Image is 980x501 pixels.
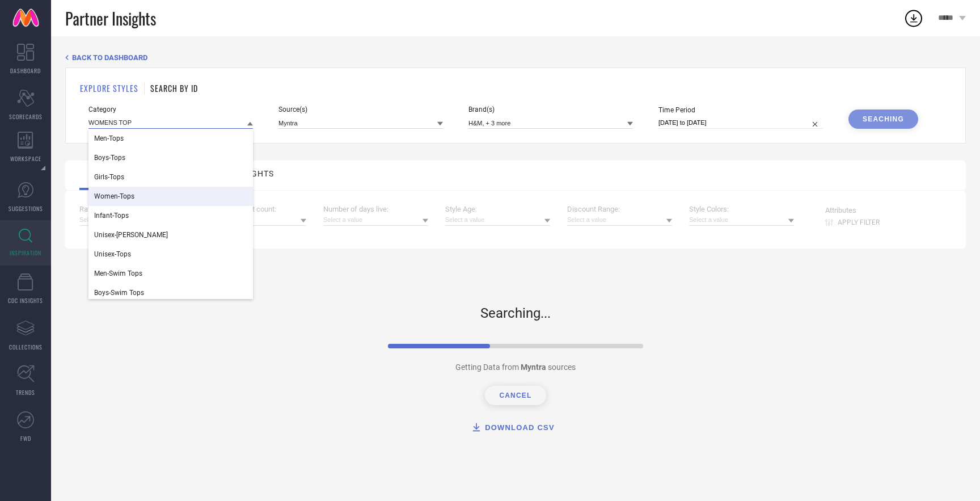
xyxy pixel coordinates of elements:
[201,205,306,213] span: Revenue per List count :
[94,270,142,277] span: Men-Swim Tops
[658,117,823,129] input: Select time period
[9,343,43,351] span: COLLECTIONS
[94,231,168,239] span: Unisex-[PERSON_NAME]
[94,192,134,200] span: Women-Tops
[94,173,124,181] span: Girls-Tops
[88,129,253,148] div: Men-Tops
[10,249,41,257] span: INSPIRATION
[65,7,156,30] span: Partner Insights
[468,106,633,113] span: Brand(s)
[88,206,253,225] div: Infant-Tops
[8,296,43,305] span: CDC INSIGHTS
[88,245,253,264] div: Unisex-Tops
[150,82,198,94] h1: SEARCH BY ID
[234,169,274,178] div: insights
[88,187,253,206] div: Women-Tops
[278,106,443,113] span: Source(s)
[9,112,43,121] span: SCORECARDS
[9,204,43,213] span: SUGGESTIONS
[323,205,428,213] span: Number of days live :
[485,386,546,405] button: Cancel
[903,8,924,28] div: Open download list
[88,106,253,113] span: Category
[88,283,253,302] div: Boys-Swim Tops
[10,154,41,163] span: WORKSPACE
[94,154,125,162] span: Boys-Tops
[88,148,253,167] div: Boys-Tops
[16,388,35,397] span: TRENDS
[94,212,129,220] span: Infant-Tops
[567,205,672,213] span: Discount Range :
[94,250,131,258] span: Unisex-Tops
[485,423,555,432] span: DOWNLOAD CSV
[658,106,823,114] span: Time Period
[825,206,880,214] span: Attributes
[88,167,253,187] div: Girls-Tops
[80,82,138,94] h1: EXPLORE STYLES
[521,363,548,372] strong: Myntra
[455,363,576,372] span: Getting Data from sources
[88,225,253,245] div: Unisex-Tope
[480,277,551,321] span: Searching...
[838,218,880,226] span: APPLY FILTER
[72,53,147,62] span: BACK TO DASHBOARD
[94,134,124,142] span: Men-Tops
[94,289,144,297] span: Boys-Swim Tops
[88,264,253,283] div: Men-Swim Tops
[457,416,569,440] button: DOWNLOAD CSV
[20,434,31,443] span: FWD
[79,205,184,213] span: Rate of Sale :
[10,66,41,75] span: DASHBOARD
[445,205,550,213] span: Style Age :
[65,53,966,62] div: Back TO Dashboard
[689,205,794,213] span: Style Colors :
